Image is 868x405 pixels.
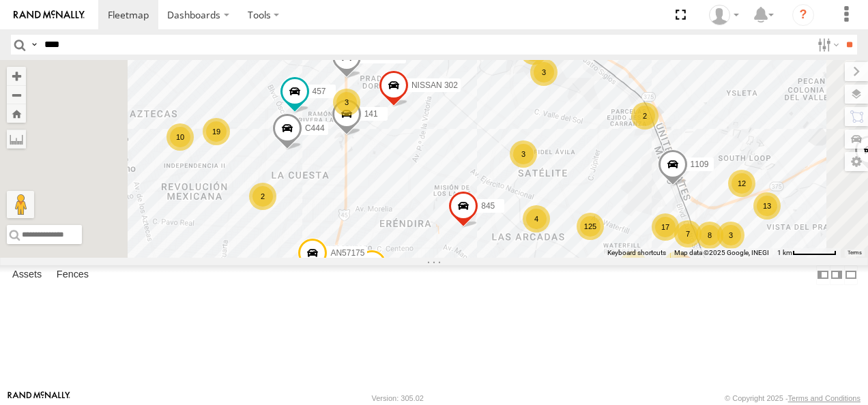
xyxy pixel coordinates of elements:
[8,391,70,405] a: Visit our Website
[652,213,679,241] div: 17
[725,394,860,402] div: © Copyright 2025 -
[704,5,744,25] div: Omar Miranda
[717,222,744,249] div: 3
[788,394,860,402] a: Terms and Conditions
[510,140,537,168] div: 3
[7,104,26,123] button: Zoom Home
[372,394,424,402] div: Version: 305.02
[305,123,325,133] span: C444
[330,248,364,258] span: AN57175
[50,265,96,284] label: Fences
[411,80,458,90] span: NISSAN 302
[29,35,40,55] label: Search Query
[674,249,769,256] span: Map data ©2025 Google, INEGI
[7,191,34,218] button: Drag Pegman onto the map to open Street View
[792,4,814,26] i: ?
[696,222,723,249] div: 8
[530,59,558,86] div: 3
[607,248,666,258] button: Keyboard shortcuts
[333,89,360,116] div: 3
[7,130,26,149] label: Measure
[364,109,378,119] span: 141
[728,170,755,197] div: 12
[523,205,550,232] div: 4
[481,202,495,211] span: 845
[167,123,194,151] div: 10
[848,250,862,256] a: Terms
[7,85,26,104] button: Zoom out
[313,87,326,97] span: 457
[753,192,781,220] div: 13
[844,265,858,285] label: Hide Summary Table
[812,35,841,55] label: Search Filter Options
[203,118,230,145] div: 19
[674,220,701,247] div: 7
[830,265,843,285] label: Dock Summary Table to the Right
[777,249,792,256] span: 1 km
[249,183,276,210] div: 2
[631,102,659,130] div: 2
[816,265,830,285] label: Dock Summary Table to the Left
[7,67,26,85] button: Zoom in
[5,265,48,284] label: Assets
[577,213,604,240] div: 125
[845,152,868,171] label: Map Settings
[773,248,841,258] button: Map Scale: 1 km per 61 pixels
[691,160,709,170] span: 1109
[14,10,85,20] img: rand-logo.svg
